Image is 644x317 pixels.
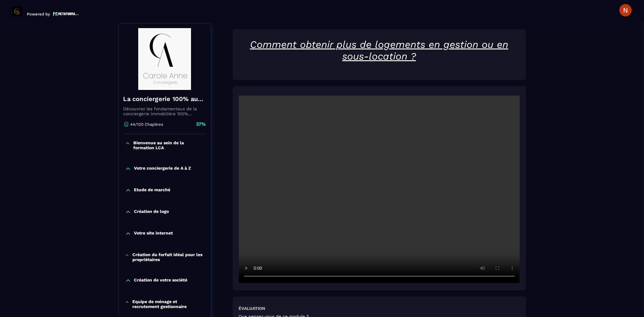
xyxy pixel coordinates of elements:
p: Création de votre société [134,277,188,284]
u: Comment obtenir plus de logements en gestion ou en sous-location ? [250,39,508,62]
p: Powered by [27,12,50,16]
img: logo-branding [12,6,22,16]
h6: Évaluation [239,306,265,311]
p: Etude de marché [134,187,171,193]
p: Equipe de ménage et recrutement gestionnaire [132,299,205,309]
p: Découvrez les fondamentaux de la conciergerie immobilière 100% automatisée. Cette formation est c... [123,106,206,116]
p: 37% [196,121,206,128]
img: banner [123,28,206,90]
p: Votre conciergerie de A à Z [134,166,191,172]
p: Bienvenue au sein de la formation LCA [133,140,205,150]
p: Votre site internet [134,230,173,237]
p: 44/120 Chapitres [131,122,164,127]
p: Création de logo [134,209,169,215]
p: Création du forfait idéal pour les propriétaires [132,252,204,262]
h4: La conciergerie 100% automatisée [123,95,206,103]
img: logo [53,11,79,16]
